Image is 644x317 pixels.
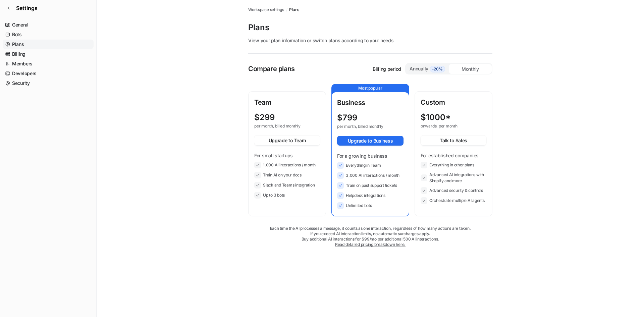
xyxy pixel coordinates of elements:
li: Advanced security & controls [421,187,486,194]
p: $ 299 [254,113,275,122]
div: Annually [409,65,446,72]
li: Advanced AI integrations with Shopify and more [421,172,486,184]
p: per month, billed monthly [337,124,391,129]
p: Compare plans [248,64,295,74]
p: onwards, per month [421,123,474,129]
p: $ 799 [337,113,357,122]
p: $ 1000* [421,113,451,122]
p: Most popular [332,84,409,92]
li: Orchestrate multiple AI agents [421,197,486,204]
a: Security [3,78,94,88]
p: Each time the AI processes a message, it counts as one interaction, regardless of how many action... [248,226,492,231]
p: For a growing business [337,152,404,159]
li: Everything in other plans [421,162,486,168]
li: 1,000 AI interactions / month [254,162,320,168]
a: Members [3,59,94,68]
button: Upgrade to Team [254,136,320,145]
a: Developers [3,69,94,78]
p: Billing period [373,65,401,72]
span: -20% [430,66,445,72]
p: Team [254,97,320,107]
a: Workspace settings [248,7,284,13]
button: Upgrade to Business [337,136,404,146]
p: For established companies [421,152,486,159]
li: Train AI on your docs [254,172,320,178]
a: Billing [3,49,94,59]
a: Plans [289,7,299,13]
li: Unlimited bots [337,202,404,209]
p: If you exceed AI interaction limits, no automatic surcharges apply. [248,231,492,236]
p: Custom [421,97,486,107]
a: General [3,20,94,30]
p: View your plan information or switch plans according to your needs [248,37,492,44]
a: Bots [3,30,94,39]
li: Slack and Teams integration [254,182,320,189]
span: Settings [16,4,38,12]
li: Up to 3 bots [254,192,320,199]
p: per month, billed monthly [254,123,308,129]
p: Plans [248,22,492,33]
li: Train on past support tickets [337,182,404,189]
li: Helpdesk integrations [337,192,404,199]
button: Talk to Sales [421,136,486,145]
a: Read detailed pricing breakdown here. [335,242,406,247]
li: 3,000 AI interactions / month [337,172,404,179]
div: Monthly [449,64,492,74]
li: Everything in Team [337,162,404,169]
p: Business [337,98,404,108]
a: Plans [3,40,94,49]
p: Buy additional AI interactions for $99/mo per additional 500 AI interactions. [248,236,492,242]
p: For small startups [254,152,320,159]
span: / [286,7,287,13]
